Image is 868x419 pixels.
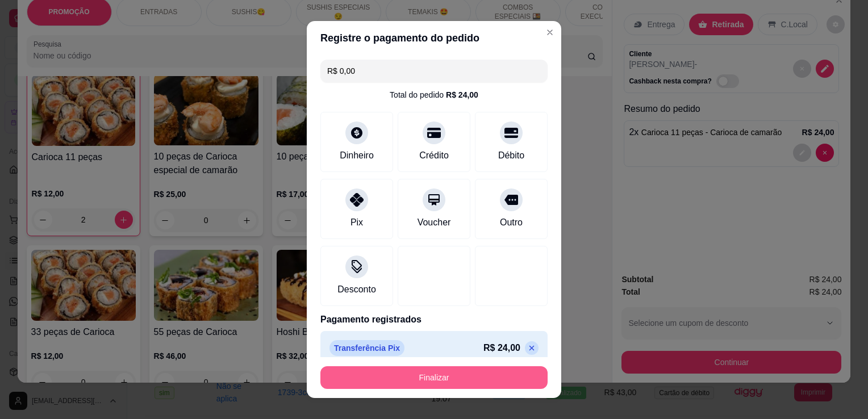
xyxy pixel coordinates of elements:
[340,149,374,162] div: Dinheiro
[541,23,559,41] button: Close
[327,60,541,82] input: Ex.: hambúrguer de cordeiro
[337,283,376,296] div: Desconto
[390,89,478,100] div: Total do pedido
[350,216,363,229] div: Pix
[446,89,478,100] div: R$ 24,00
[320,313,548,326] p: Pagamento registrados
[320,366,548,389] button: Finalizar
[419,149,449,162] div: Crédito
[498,149,524,162] div: Débito
[329,340,404,356] p: Transferência Pix
[483,341,520,355] p: R$ 24,00
[500,216,523,229] div: Outro
[418,216,451,229] div: Voucher
[307,21,561,55] header: Registre o pagamento do pedido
